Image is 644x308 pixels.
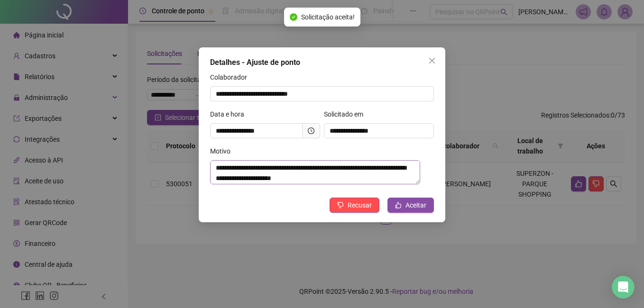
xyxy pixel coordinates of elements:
[348,200,372,210] span: Recusar
[290,13,297,21] span: check-circle
[330,198,379,213] button: Recusar
[337,202,344,208] span: dislike
[387,198,434,213] button: Aceitar
[424,53,440,68] button: Close
[308,127,314,134] span: clock-circle
[612,276,635,299] div: Open Intercom Messenger
[210,109,250,119] label: Data e hora
[428,57,436,64] span: close
[395,202,402,208] span: like
[301,12,355,22] span: Solicitação aceita!
[210,146,237,156] label: Motivo
[405,200,426,210] span: Aceitar
[210,72,253,82] label: Colaborador
[324,109,369,119] label: Solicitado em
[210,57,434,68] div: Detalhes - Ajuste de ponto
